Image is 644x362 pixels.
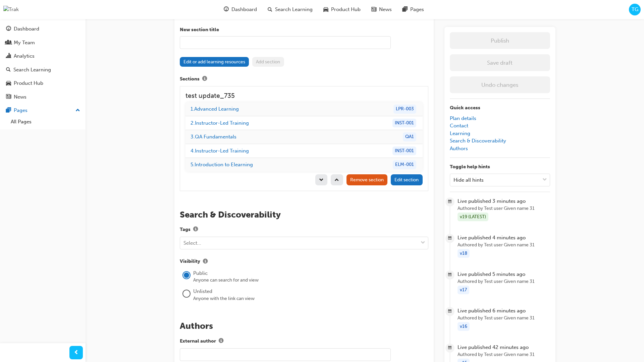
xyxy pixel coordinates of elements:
[216,337,226,346] button: External author
[458,286,469,295] div: v17
[458,241,550,249] span: Authored by Test user Given name 31
[331,6,361,13] span: Product Hub
[410,6,424,13] span: Pages
[191,162,253,168] a: 5.Introduction to Elearning
[183,239,201,247] div: Select...
[453,176,484,184] div: Hide all hints
[219,339,223,344] span: info-icon
[458,249,470,258] div: v18
[448,307,452,316] span: calendar-icon
[458,270,550,278] span: Live published 5 minutes ago
[392,119,416,128] div: INST-001
[218,3,262,16] a: guage-iconDashboard
[14,107,28,114] div: Pages
[6,67,11,73] span: search-icon
[191,148,249,154] a: 4.Instructor-Led Training
[346,174,388,185] button: trash-iconRemove section
[3,23,83,35] a: Dashboard
[191,225,201,234] button: Tags
[14,39,35,47] div: My Team
[193,269,428,277] div: Public
[450,163,550,171] p: Toggle help hints
[458,351,550,359] span: Authored by Test user Given name 31
[180,75,428,83] label: Sections
[193,227,198,233] span: info-icon
[450,76,550,93] button: Undo changes
[193,277,428,284] div: Anyone can search for and view
[319,178,324,183] span: down-icon
[275,6,313,13] span: Search Learning
[3,64,83,76] a: Search Learning
[371,5,376,14] span: news-icon
[458,205,550,213] span: Authored by Test user Given name 31
[180,26,428,34] label: New section title
[458,197,550,205] span: Live published 3 minutes ago
[203,259,208,265] span: info-icon
[14,79,43,87] div: Product Hub
[448,344,452,352] span: calendar-icon
[366,3,397,16] a: news-iconNews
[392,146,416,156] div: INST-001
[3,77,83,89] a: Product Hub
[458,234,550,242] span: Live published 4 minutes ago
[75,106,80,115] span: up-icon
[315,174,328,185] button: down-icon
[180,257,428,266] label: Visibility
[200,257,210,266] button: Visibility
[450,123,468,129] a: Contact
[6,80,11,86] span: car-icon
[3,21,83,104] button: DashboardMy TeamAnalyticsSearch LearningProduct HubNews
[350,177,384,183] span: Remove section
[450,130,470,136] a: Learning
[450,145,468,152] a: Authors
[6,53,11,59] span: chart-icon
[180,321,428,331] h2: Authors
[74,349,79,357] span: prev-icon
[3,91,83,103] a: News
[391,174,423,185] button: pencil-iconEdit section
[3,6,19,13] img: Trak
[393,160,416,169] div: ELM-001
[3,50,83,62] a: Analytics
[14,52,35,60] div: Analytics
[200,75,210,83] button: Sections
[458,307,550,315] span: Live published 6 minutes ago
[458,344,550,351] span: Live published 42 minutes ago
[14,25,39,33] div: Dashboard
[450,115,476,121] a: Plan details
[14,93,26,101] div: News
[393,105,416,114] div: LPR-003
[394,177,419,183] span: Edit section
[185,92,423,100] h3: test update_735
[3,37,83,49] a: My Team
[403,132,416,141] div: QA1
[542,176,547,184] span: down-icon
[193,288,428,295] div: Unlisted
[458,213,488,222] div: v19 (LATEST)
[629,4,641,15] button: TG
[448,271,452,279] span: calendar-icon
[13,66,51,74] div: Search Learning
[252,57,284,67] button: Add section
[632,6,638,13] span: TG
[6,94,11,100] span: news-icon
[448,198,452,206] span: calendar-icon
[448,234,452,243] span: calendar-icon
[191,106,239,112] a: 1.Advanced Learning
[334,178,339,183] span: up-icon
[450,104,550,112] p: Quick access
[180,337,428,346] label: External author
[6,26,11,32] span: guage-icon
[397,3,429,16] a: pages-iconPages
[268,5,272,14] span: search-icon
[323,5,328,14] span: car-icon
[450,138,506,144] a: Search & Discoverability
[318,3,366,16] a: car-iconProduct Hub
[180,209,428,220] h2: Search & Discoverability
[450,54,550,71] button: Save draft
[180,57,249,67] button: Edit or add learning resources
[458,322,470,331] div: v16
[421,239,425,247] span: down-icon
[191,120,249,126] a: 2.Instructor-Led Training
